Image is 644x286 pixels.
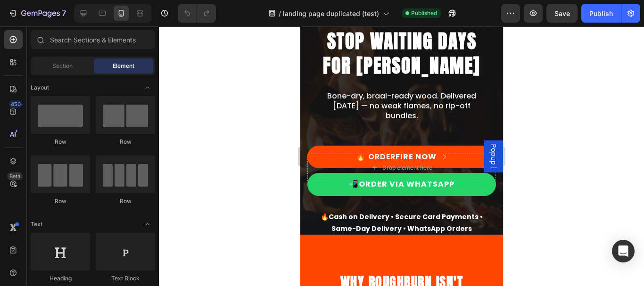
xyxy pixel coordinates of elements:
span: Layout [31,83,49,92]
span: Save [554,9,570,17]
span: Element [113,62,134,70]
div: Row [96,138,155,146]
h2: WHY ROUGHBURN ISN'T LIKE THE REST [31,246,172,282]
span: Text [31,220,42,229]
span: Toggle open [140,80,155,95]
div: Heading [31,274,90,283]
iframe: Design area [300,26,503,286]
div: Row [31,197,90,205]
span: Published [411,9,437,17]
span: landing page duplicated (test) [283,8,379,18]
div: Row [31,138,90,146]
span: Toggle open [140,217,155,232]
button: Publish [581,4,621,23]
div: 450 [9,100,23,108]
input: Search Sections & Elements [31,30,155,49]
div: Text Block [96,274,155,283]
span: / [279,8,281,18]
div: Beta [7,172,23,180]
p: 7 [62,8,66,19]
div: Undo/Redo [178,4,216,23]
span: Section [52,62,73,70]
button: Save [546,4,578,23]
button: 7 [4,4,70,23]
div: Open Intercom Messenger [612,240,635,262]
div: Row [96,197,155,205]
div: Publish [589,8,613,18]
